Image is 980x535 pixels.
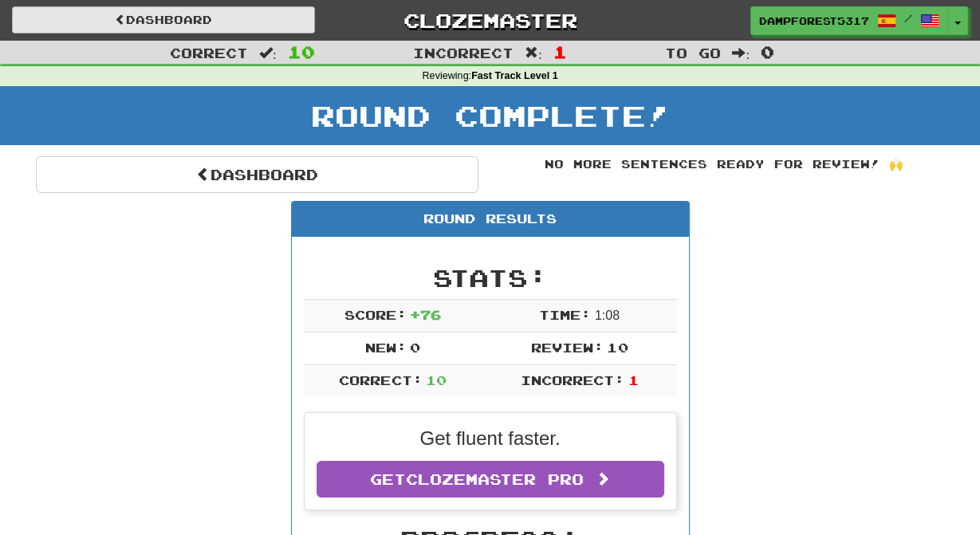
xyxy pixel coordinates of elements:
span: : [732,46,750,60]
a: Dashboard [12,6,315,33]
span: 0 [410,340,420,355]
span: 10 [288,42,315,61]
div: Round Results [292,202,689,237]
h1: Round Complete! [6,100,974,132]
span: New: [365,340,407,355]
span: 10 [426,372,447,387]
span: DampForest5317 [759,14,869,28]
span: Correct: [339,372,422,387]
a: Dashboard [36,156,478,193]
strong: Fast Track Level 1 [471,70,558,81]
span: 1 [628,372,638,387]
div: No more sentences ready for review! 🙌 [502,156,945,172]
a: GetClozemaster Pro [317,461,664,498]
span: 0 [761,42,774,61]
span: Incorrect [413,45,514,61]
span: : [259,46,277,60]
span: 1 : 0 8 [595,309,620,322]
a: DampForest5317 / [750,6,948,35]
span: To go [665,45,721,61]
span: 10 [607,340,628,355]
span: Review: [531,340,604,355]
span: 1 [553,42,567,61]
span: Incorrect: [521,372,624,387]
span: : [525,46,542,60]
span: Time: [539,307,591,322]
a: Clozemaster [339,6,642,34]
span: / [904,13,912,24]
span: Clozemaster Pro [406,470,584,488]
span: Score: [344,307,407,322]
span: Correct [170,45,248,61]
h2: Stats: [304,265,677,291]
span: + 76 [410,307,441,322]
p: Get fluent faster. [317,425,664,452]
